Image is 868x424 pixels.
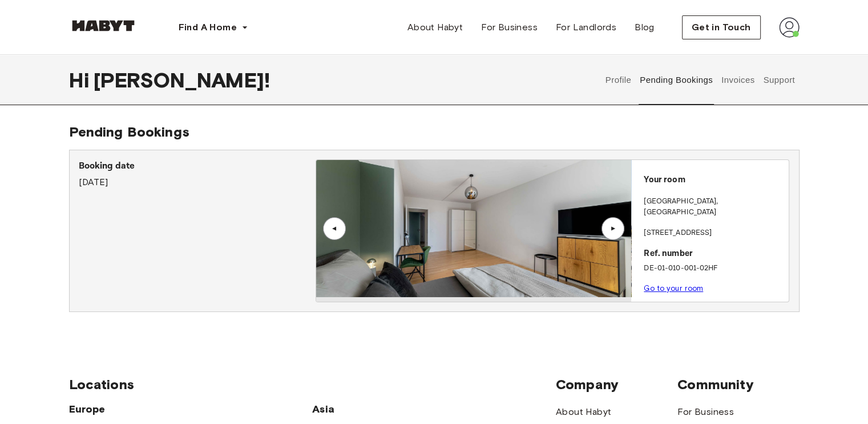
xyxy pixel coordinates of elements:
p: [STREET_ADDRESS] [644,227,784,239]
button: Profile [604,55,633,105]
span: Company [556,376,677,393]
div: [DATE] [79,159,316,189]
a: About Habyt [556,405,611,419]
span: Pending Bookings [69,123,189,140]
span: For Landlords [556,21,616,34]
a: About Habyt [398,16,472,39]
button: Invoices [720,55,756,105]
img: Habyt [69,20,138,31]
p: [GEOGRAPHIC_DATA] , [GEOGRAPHIC_DATA] [644,196,784,218]
span: [PERSON_NAME] ! [94,68,270,92]
a: Go to your room [644,284,703,293]
a: For Landlords [547,16,625,39]
div: user profile tabs [601,55,799,105]
a: Blog [625,16,664,39]
div: ▲ [329,225,340,232]
button: Find A Home [169,16,257,39]
span: Asia [312,402,434,416]
p: Booking date [79,159,316,173]
span: Find A Home [179,21,237,34]
span: Hi [69,68,94,92]
a: For Business [677,405,734,419]
span: About Habyt [407,21,463,34]
span: Community [677,376,799,393]
button: Support [762,55,797,105]
p: Ref. number [644,247,784,261]
button: Get in Touch [682,15,761,39]
span: Blog [635,21,655,34]
p: Your room [644,174,784,187]
span: Locations [69,376,556,393]
p: DE-01-010-001-02HF [644,263,784,274]
div: ▲ [607,225,619,232]
span: For Business [481,21,538,34]
img: Image of the room [316,160,631,297]
span: Europe [69,402,313,416]
button: Pending Bookings [639,55,714,105]
a: For Business [472,16,547,39]
span: Get in Touch [692,21,751,34]
img: avatar [779,17,800,38]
